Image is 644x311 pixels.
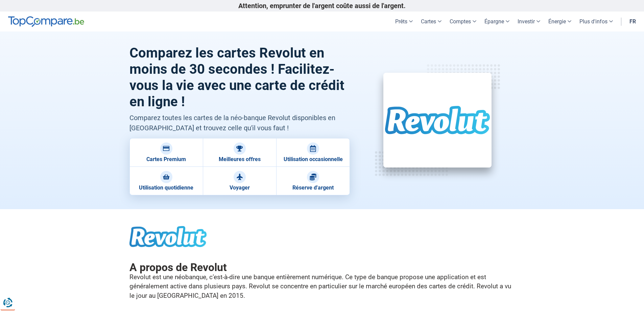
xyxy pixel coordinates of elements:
button: Renew consent [1,295,15,310]
img: Utilisation occasionnelle [310,145,316,152]
p: Attention, emprunter de l'argent coûte aussi de l'argent. [129,2,515,10]
img: Logo Revolut [129,226,207,247]
img: Utilisation quotidienne [163,174,170,180]
p: Revolut est une néobanque, c’est-à-dire une banque entièrement numérique. Ce type de banque propo... [129,272,515,300]
img: Cartes Revolut [383,73,492,168]
a: Meilleures offres Meilleures offres [203,138,276,167]
a: Énergie [544,12,575,31]
a: Utilisation occasionnelle Utilisation occasionnelle [276,138,350,167]
a: Investir [514,12,544,31]
img: TopCompare [8,16,84,27]
a: Épargne [480,12,514,31]
a: Prêts [391,12,417,31]
a: Utilisation quotidienne Utilisation quotidienne [129,167,203,195]
a: Réserve d'argent Réserve d'argent [276,167,350,195]
a: Cartes [417,12,446,31]
h1: Comparez les cartes Revolut en moins de 30 secondes ! Facilitez-vous la vie avec une carte de cré... [129,45,350,110]
a: Cartes Premium Cartes Premium [129,138,203,167]
img: Réserve d'argent [310,174,316,180]
a: Comptes [446,12,480,31]
p: Comparez toutes les cartes de la néo-banque Revolut disponibles en [GEOGRAPHIC_DATA] et trouvez c... [129,113,350,133]
img: Meilleures offres [236,145,243,152]
img: Voyager [236,174,243,180]
a: Voyager Voyager [203,167,276,195]
img: Cartes Premium [163,145,170,152]
h3: A propos de Revolut [129,262,515,272]
a: fr [625,12,640,31]
a: Plus d'infos [575,12,617,31]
